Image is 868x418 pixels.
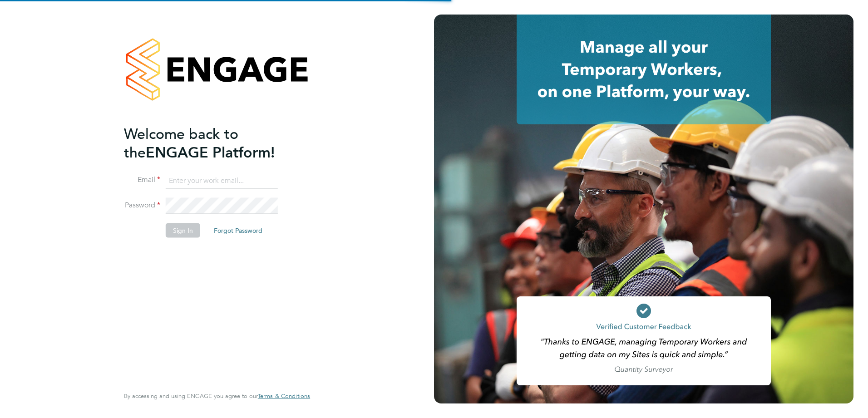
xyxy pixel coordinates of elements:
[258,393,310,400] a: Terms & Conditions
[166,172,278,189] input: Enter your work email...
[166,223,200,238] button: Sign In
[207,223,270,238] button: Forgot Password
[124,124,301,162] h2: ENGAGE Platform!
[124,175,160,185] label: Email
[258,392,310,400] span: Terms & Conditions
[124,201,160,210] label: Password
[124,125,238,161] span: Welcome back to the
[124,392,310,400] span: By accessing and using ENGAGE you agree to our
